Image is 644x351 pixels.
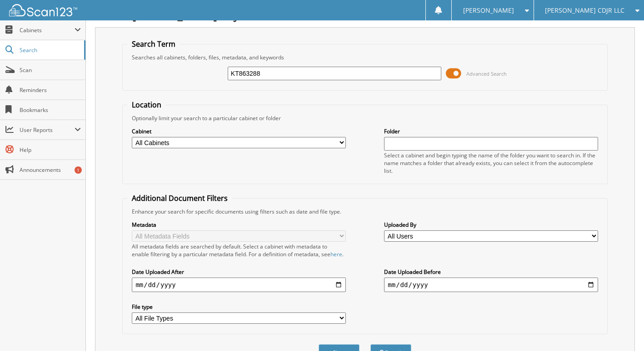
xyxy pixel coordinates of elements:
span: Search [20,46,80,54]
span: Announcements [20,166,81,174]
span: [PERSON_NAME] [463,8,514,13]
iframe: Chat Widget [599,307,644,351]
div: All metadata fields are searched by default. Select a cabinet with metadata to enable filtering b... [132,243,345,258]
legend: Search Term [127,39,180,49]
span: Cabinets [20,26,75,34]
input: start [132,278,345,292]
input: end [384,278,598,292]
span: Bookmarks [20,106,81,114]
label: Date Uploaded Before [384,268,598,276]
span: User Reports [20,126,75,134]
span: Reminders [20,86,81,94]
label: Uploaded By [384,221,598,229]
label: Cabinet [132,127,345,135]
label: Metadata [132,221,345,229]
label: File type [132,303,345,311]
div: 1 [75,166,82,174]
label: Date Uploaded After [132,268,345,276]
legend: Additional Document Filters [127,193,232,203]
img: scan123-logo-white.svg [9,4,77,16]
div: Searches all cabinets, folders, files, metadata, and keywords [127,54,602,61]
a: here [330,250,342,258]
span: Help [20,146,81,154]
span: [PERSON_NAME] CDJR LLC [545,8,624,13]
div: Optionally limit your search to a particular cabinet or folder [127,114,602,122]
label: Folder [384,127,598,135]
span: Advanced Search [466,70,507,77]
legend: Location [127,100,166,110]
span: Scan [20,66,81,74]
div: Select a cabinet and begin typing the name of the folder you want to search in. If the name match... [384,151,598,175]
div: Enhance your search for specific documents using filters such as date and file type. [127,208,602,215]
